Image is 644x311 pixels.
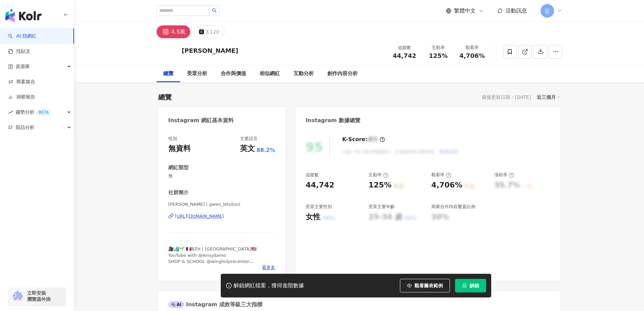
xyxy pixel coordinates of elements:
div: 互動分析 [293,70,314,78]
button: 解鎖 [455,279,486,292]
a: 商案媒合 [8,79,35,85]
span: 趨勢分析 [16,105,51,120]
img: chrome extension [11,291,24,302]
button: 3,120 [194,25,224,38]
div: 商業合作內容覆蓋比例 [431,204,475,210]
div: 社群簡介 [168,189,189,196]
span: 立即安裝 瀏覽器外掛 [27,290,51,302]
div: 受眾分析 [187,70,207,78]
div: 創作內容分析 [327,70,358,78]
span: [PERSON_NAME] | gwen_letutour [168,201,276,207]
div: 合作與價值 [221,70,246,78]
div: 網紅類型 [168,164,189,171]
span: 活動訊息 [505,7,527,14]
span: 藍 [545,7,550,15]
span: 無 [168,173,276,179]
div: 3,120 [206,27,219,37]
div: Instagram 網紅基本資料 [168,117,234,124]
div: Instagram 數據總覽 [306,117,360,124]
div: 英文 [240,143,255,154]
div: [URL][DOMAIN_NAME] [175,213,224,219]
span: 觀看圖表範例 [414,283,443,288]
div: 44,742 [306,180,334,191]
div: 125% [368,180,391,191]
div: 主要語言 [240,136,258,142]
div: 相似網紅 [260,70,280,78]
div: 女性 [306,212,320,222]
a: 洞察報告 [8,94,35,101]
a: [URL][DOMAIN_NAME] [168,213,276,219]
div: 性別 [168,136,177,142]
div: 觀看率 [459,44,485,51]
div: 4,706% [431,180,462,191]
span: 125% [429,52,448,59]
div: 追蹤數 [392,44,418,51]
div: 觀看率 [431,172,451,178]
div: 無資料 [168,143,191,154]
img: logo [5,9,42,22]
button: 4.5萬 [157,25,190,38]
span: search [212,8,217,13]
div: 受眾主要年齡 [368,204,395,210]
div: 近三個月 [537,93,560,102]
div: 最後更新日期：[DATE] [482,94,531,100]
span: 看更多 [262,265,275,271]
span: 88.2% [257,147,276,154]
div: 互動率 [426,44,451,51]
span: lock [462,283,467,288]
a: chrome extension立即安裝 瀏覽器外掛 [9,287,66,305]
span: 4,706% [459,52,485,59]
div: 追蹤數 [306,172,319,178]
span: 44,742 [393,52,416,59]
div: [PERSON_NAME] [182,46,238,55]
div: 互動率 [368,172,388,178]
div: 總覽 [163,70,173,78]
div: 解鎖網紅檔案，獲得進階數據 [234,282,304,289]
a: 找貼文 [8,48,30,55]
span: rise [8,110,13,115]
div: BETA [36,109,51,116]
button: 觀看圖表範例 [400,279,450,292]
img: KOL Avatar [157,42,177,62]
div: 4.5萬 [171,27,185,37]
span: 資源庫 [16,59,30,74]
a: searchAI 找網紅 [8,33,37,40]
div: 漲粉率 [494,172,514,178]
span: 解鎖 [470,283,479,288]
div: Instagram 成效等級三大指標 [168,301,262,308]
div: AI [168,301,185,308]
span: 繁體中文 [454,7,476,15]
div: K-Score : [342,136,385,143]
span: 🎥🏄‍♂️🌱 🇫🇷BZH | [GEOGRAPHIC_DATA]🇺🇸 YouTube with @leroydamo SHOP & SCHOOL @wingfoilprocenter Wing ... [168,246,257,270]
span: 競品分析 [16,120,34,135]
div: 受眾主要性別 [306,204,332,210]
div: 總覽 [158,92,172,102]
